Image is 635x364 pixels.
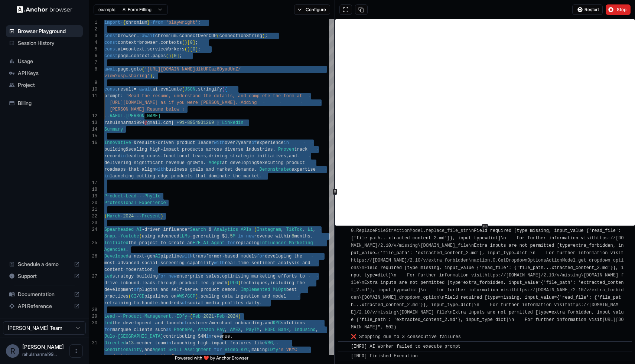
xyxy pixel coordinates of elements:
[351,221,624,233] a: https://[DOMAIN_NAME]/2.10/v/extra_forbidden\naction.0.ReplaceFileStrActionModel.replace_file_str\n
[166,167,254,172] span: business goals and market demands
[142,214,160,219] span: Present
[89,19,97,26] div: 1
[128,240,193,246] span: the project to create an
[206,154,209,159] span: ,
[190,40,192,45] span: 0
[289,154,297,159] span: and
[104,254,128,259] span: Developed
[193,234,228,239] span: generating $1
[123,214,134,219] span: 2024
[222,160,257,165] span: at developing
[187,40,190,45] span: [
[89,126,97,133] div: 14
[225,87,227,92] span: {
[198,47,201,52] span: ;
[18,27,80,35] span: Browser Playground
[169,274,177,279] span: new
[198,20,201,25] span: ;
[158,274,166,279] span: for
[195,87,198,92] span: .
[89,119,97,126] div: 13
[617,7,627,13] span: Stop
[128,254,144,259] span: a next
[281,227,283,232] span: ,
[355,4,368,15] button: Copy session ID
[104,120,144,125] span: rahulsharma1994
[6,97,83,109] div: Billing
[120,234,139,239] span: Youtube
[238,281,241,286] span: )
[118,67,128,72] span: page
[195,47,198,52] span: ]
[89,240,97,246] div: 25
[286,227,302,232] span: TikTok
[104,267,153,272] span: content moderation
[142,234,179,239] span: using advanced
[187,47,190,52] span: )
[104,147,126,152] span: building
[257,140,284,145] span: experience
[123,47,126,52] span: =
[163,120,171,125] span: com
[209,154,286,159] span: driving strategic initiatives
[123,20,126,25] span: {
[69,344,83,358] button: Open menu
[225,140,235,145] span: over
[294,4,330,15] button: Configure
[257,227,281,232] span: Instagram
[136,140,155,145] span: results
[227,234,230,239] span: .
[203,240,208,246] span: AI
[260,160,305,165] span: executing product
[150,53,152,59] span: .
[104,154,120,159] span: record
[104,33,118,39] span: const
[225,260,235,266] span: real
[89,26,97,33] div: 2
[6,288,83,300] div: Documentation
[126,94,260,99] span: 'Read the resume, understand the details, and comp
[185,120,187,125] span: -
[193,40,195,45] span: ]
[153,53,166,59] span: pages
[251,140,257,145] span: of
[214,260,225,266] span: with
[246,234,254,239] span: new
[233,234,235,239] span: M
[351,302,618,315] a: https://[DOMAIN_NAME]/2.10/v/missing\[DOMAIN_NAME]_file\n
[257,254,265,259] span: for
[217,33,219,39] span: (
[89,220,97,226] div: 23
[89,273,97,280] div: 27
[158,140,214,145] span: driven product leader
[104,94,120,99] span: prompt
[179,234,190,239] span: LLMs
[104,200,136,206] span: Professional
[260,174,262,179] span: .
[118,33,136,39] span: browser
[195,67,241,72] span: d1kUFCaz6DyadUnZ/
[222,87,225,92] span: (
[351,288,624,300] a: https://[DOMAIN_NAME]/2.10/v/extra_forbidden\[DOMAIN_NAME]_dropdown_option\n
[351,317,624,330] a: [URL][DOMAIN_NAME]
[147,47,185,52] span: serviceWorkers
[193,47,195,52] span: 0
[147,254,155,259] span: gen
[134,87,136,92] span: =
[89,46,97,53] div: 5
[107,214,120,219] span: March
[169,53,171,59] span: )
[144,120,147,125] span: @
[104,40,118,45] span: const
[147,20,150,25] span: }
[128,53,131,59] span: =
[195,40,198,45] span: ;
[222,120,244,125] span: Linkedin
[147,120,160,125] span: gmail
[120,94,123,99] span: :
[182,254,193,259] span: with
[179,53,182,59] span: ;
[160,40,182,45] span: contexts
[158,174,260,179] span: edge products that dominate the market
[294,147,307,152] span: track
